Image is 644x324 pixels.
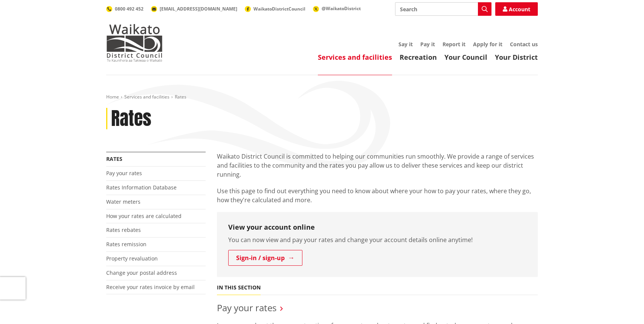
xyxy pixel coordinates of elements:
p: Use this page to find out everything you need to know about where your how to pay your rates, whe... [217,186,538,204]
span: 0800 492 452 [115,6,143,12]
a: Water meters [106,198,140,205]
a: Pay your rates [217,301,276,314]
a: Contact us [510,41,538,48]
a: Your District [495,53,538,62]
nav: breadcrumb [106,94,538,100]
a: Services and facilities [318,53,392,62]
a: Report it [443,41,465,48]
a: Rates [106,155,122,162]
a: Rates rebates [106,226,141,233]
span: WaikatoDistrictCouncil [253,6,305,12]
h3: View your account online [228,223,526,232]
a: Services and facilities [124,94,169,100]
a: Account [495,2,538,16]
a: [EMAIL_ADDRESS][DOMAIN_NAME] [151,6,237,12]
a: Rates Information Database [106,184,177,191]
a: Pay your rates [106,170,142,177]
span: Rates [175,94,186,100]
span: [EMAIL_ADDRESS][DOMAIN_NAME] [160,6,237,12]
h1: Rates [111,108,151,130]
p: Waikato District Council is committed to helping our communities run smoothly. We provide a range... [217,152,538,179]
a: Apply for it [473,41,502,48]
a: How your rates are calculated [106,212,182,220]
a: Property revaluation [106,255,158,262]
img: Waikato District Council - Te Kaunihera aa Takiwaa o Waikato [106,24,163,62]
p: You can now view and pay your rates and change your account details online anytime! [228,235,526,244]
a: Receive your rates invoice by email [106,283,195,291]
a: Rates remission [106,241,147,248]
h5: In this section [217,285,261,291]
input: Search input [395,2,491,16]
a: Recreation [400,53,437,62]
span: @WaikatoDistrict [322,5,361,12]
a: Say it [398,41,413,48]
a: @WaikatoDistrict [313,5,361,12]
a: 0800 492 452 [106,6,143,12]
a: Change your postal address [106,269,177,276]
a: Pay it [420,41,435,48]
a: Sign-in / sign-up [228,250,302,266]
a: Your Council [444,53,487,62]
a: Home [106,94,119,100]
a: WaikatoDistrictCouncil [245,6,305,12]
